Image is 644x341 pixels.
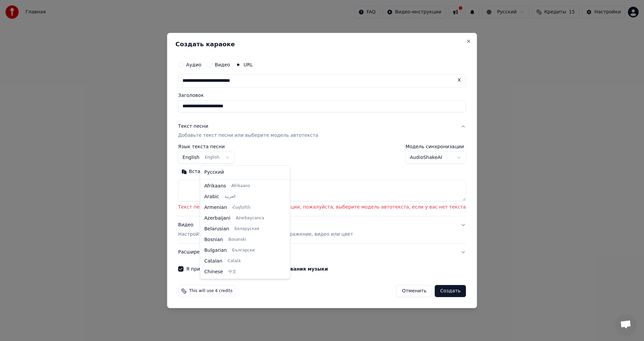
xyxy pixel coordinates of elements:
span: Български [232,248,255,253]
span: 中文 [228,269,236,275]
span: Belarusian [204,226,229,232]
span: العربية [224,194,235,200]
span: Bosanski [228,237,246,242]
span: Chinese [204,269,223,275]
span: Bulgarian [204,247,227,254]
span: Afrikaans [231,183,250,189]
span: Català [228,259,240,264]
span: Bosnian [204,236,223,243]
span: Русский [204,169,224,176]
span: Arabic [204,193,219,200]
span: Azərbaycanca [236,216,264,221]
span: Беларуская [234,226,259,232]
span: Azerbaijani [204,215,230,222]
span: Armenian [204,204,227,211]
span: Afrikaans [204,183,226,189]
span: Հայերեն [232,205,251,210]
span: Catalan [204,258,222,265]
